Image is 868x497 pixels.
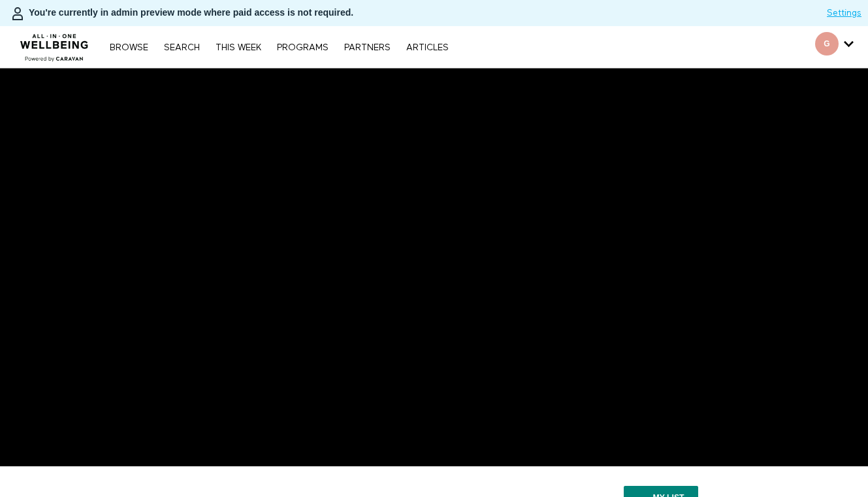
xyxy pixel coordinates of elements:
[805,26,863,68] div: Secondary
[209,43,268,52] a: THIS WEEK
[103,40,455,54] nav: Primary
[270,43,335,52] a: PROGRAMS
[338,43,397,52] a: PARTNERS
[10,6,25,22] img: person-bdfc0eaa9744423c596e6e1c01710c89950b1dff7c83b5d61d716cfd8139584f.svg
[157,43,206,52] a: Search
[827,7,861,20] a: Settings
[400,43,455,52] a: ARTICLES
[103,43,155,52] a: Browse
[15,24,94,63] img: CARAVAN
